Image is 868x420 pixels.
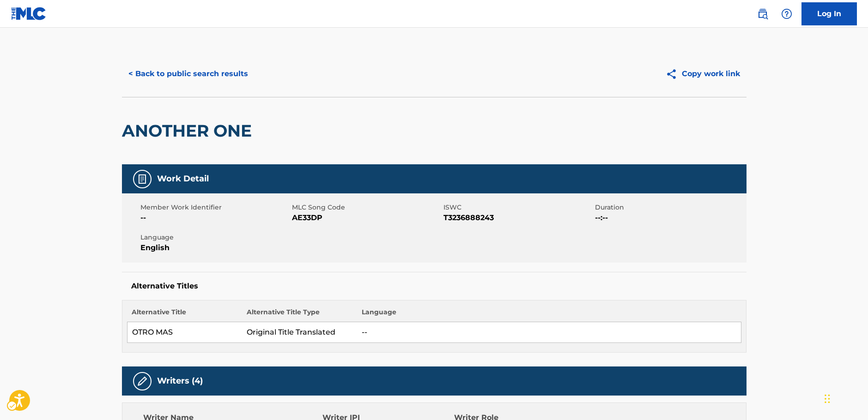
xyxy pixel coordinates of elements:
td: OTRO MAS [127,322,242,343]
span: MLC Song Code [292,203,441,212]
th: Alternative Title Type [242,307,357,322]
span: ISWC [443,203,593,212]
h5: Work Detail [157,174,209,184]
h5: Alternative Titles [131,282,737,291]
td: -- [357,322,741,343]
img: Writers [137,376,148,387]
h5: Writers (4) [157,376,203,386]
span: -- [140,212,290,223]
span: --:-- [595,212,744,223]
img: Copy work link [666,68,682,80]
img: help [781,8,792,19]
button: < Back to public search results [122,62,255,85]
td: Original Title Translated [242,322,357,343]
th: Language [357,307,741,322]
button: Copy work link [659,62,747,85]
span: Language [140,233,290,242]
iframe: Hubspot Iframe [822,376,868,420]
span: Member Work Identifier [140,203,290,212]
span: T3236888243 [443,212,593,223]
img: Work Detail [137,174,148,185]
span: AE33DP [292,212,441,223]
h2: ANOTHER ONE [122,120,256,141]
span: Duration [595,203,744,212]
img: search [757,8,768,19]
a: Log In [801,2,857,25]
th: Alternative Title [127,307,242,322]
img: MLC Logo [11,7,47,20]
span: English [140,242,290,253]
div: Chat Widget [822,376,868,420]
div: Drag [825,385,830,413]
